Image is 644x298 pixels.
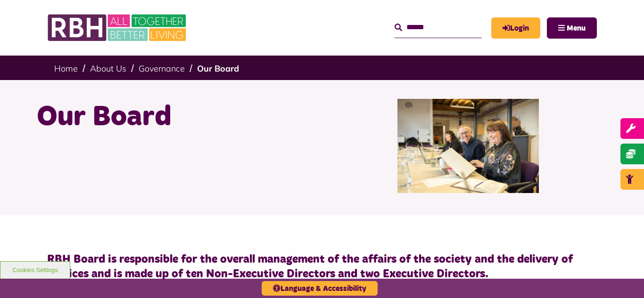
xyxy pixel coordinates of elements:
[37,99,315,136] h1: Our Board
[567,24,586,32] span: Menu
[90,63,126,74] a: About Us
[602,256,644,298] iframe: Netcall Web Assistant for live chat
[491,17,540,39] a: MyRBH
[197,63,239,74] a: Our Board
[397,99,539,193] img: RBH Board 1
[262,281,378,296] button: Language & Accessibility
[395,17,482,38] input: Search
[54,63,78,74] a: Home
[47,9,189,46] img: RBH
[139,63,185,74] a: Governance
[47,252,597,282] h4: RBH Board is responsible for the overall management of the affairs of the society and the deliver...
[547,17,597,39] button: Navigation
